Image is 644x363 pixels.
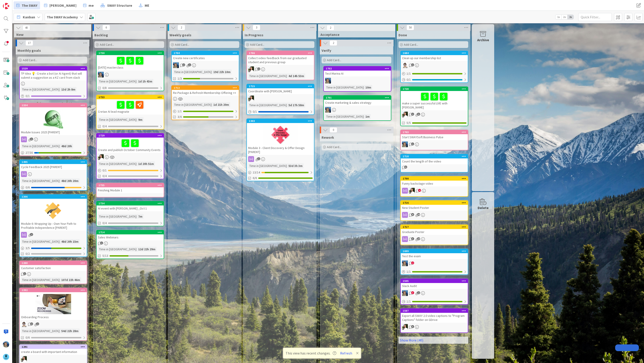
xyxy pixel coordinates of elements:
[97,168,164,173] div: 0/1
[97,183,164,193] div: 1735Finishing Module 1
[401,154,468,164] div: 1718Count the length of the video
[20,71,87,80] div: TP Idea 💡- Create a bot (or AI Agent) that will submit a suggestion as a KZ card from slack
[20,261,87,271] div: 1288Customer satisfaction
[400,130,468,150] a: 1703Start SWAYSoft Business PulseMA
[323,95,391,121] a: 1701Create marketing & sales strategyMATime in [GEOGRAPHIC_DATA]:1m
[401,87,468,110] div: 1728make a super successful LIVE with [PERSON_NAME]
[246,84,314,115] a: 1715Coordinate with [PERSON_NAME]AKTime in [GEOGRAPHIC_DATA]:5d 17h 58m0/1
[25,185,30,190] span: 0 / 6
[47,15,78,19] b: The SWAY Academy
[403,155,468,158] div: 1718
[20,221,87,231] div: Module 6: Wrapping Up - Own Your Path to Profitable Independence [PARENT]
[59,87,60,92] span: :
[247,55,314,65] div: Collect video feedback from our graduated student and previous group
[402,290,408,296] img: MA
[19,288,87,341] a: 1392Onboarding ProcessTPTime in [GEOGRAPHIC_DATA]:54d 22h 28m0/6
[99,184,164,187] div: 1735
[97,72,164,78] div: MA
[173,102,212,107] div: Time in [GEOGRAPHIC_DATA]
[97,51,164,70] div: 1730[DATE] masterclass
[400,308,468,333] a: 1587Export all SWAY 2.0 video captions to "Program Captions" folder on GDriveAK
[60,277,81,282] div: 107d 22h 46m
[20,103,87,135] div: 1334Module Issues 2025 [PARENT]
[324,78,391,84] div: MA
[20,288,87,320] div: 1392Onboarding Process
[402,62,408,68] img: TP
[99,96,164,99] div: 1733
[326,67,391,70] div: 1702
[401,260,468,266] div: MA
[327,145,341,149] span: Add Card...
[411,237,414,240] span: 3
[403,225,468,229] div: 1717
[247,66,314,72] div: AK
[80,1,96,9] a: me
[98,1,135,9] a: SWAY Structure
[401,188,468,194] div: AK
[89,3,94,8] span: me
[22,67,87,70] div: 1529
[41,1,79,9] a: [PERSON_NAME]
[401,309,468,313] div: 1587
[287,73,305,78] div: 4d 14h 53m
[97,95,164,99] div: 1733
[60,178,80,183] div: 48d 20h 20m
[400,86,468,126] a: 1728make a super successful LIVE with [PERSON_NAME]AK5/5
[172,62,239,68] div: MA
[212,102,230,107] div: 1d 21h 20m
[287,163,304,168] div: 53d 3h 3m
[97,205,164,211] div: AI event with [PERSON_NAME] _Oct 1
[247,170,314,175] div: 13/14
[97,138,164,153] div: Create and publish October Community Events
[324,96,391,106] div: 1701Create marketing & sales strategy
[22,289,87,292] div: 1392
[324,107,391,113] div: MA
[137,79,153,84] div: 1d 1h 43m
[96,51,164,91] a: 1730[DATE] masterclassMATime in [GEOGRAPHIC_DATA]:1d 1h 43m0/8
[20,160,87,164] div: 1495
[97,134,164,138] div: 1729
[247,84,314,94] div: 1715Coordinate with [PERSON_NAME]
[401,201,468,205] div: 1716
[325,114,364,119] div: Time in [GEOGRAPHIC_DATA]
[137,214,144,219] div: 7m
[20,150,87,156] div: 27/30
[247,145,314,155] div: Module 3 - Client Discovery & Offer Design [PARENT]
[247,109,314,115] div: 0/1
[97,99,164,115] div: Cretae AI lead magnate
[20,314,87,320] div: Onboarding Process
[98,154,104,160] img: AK
[323,66,391,92] a: 1702Test Marina AIMATime in [GEOGRAPHIC_DATA]:10m
[401,299,468,304] div: 1/1
[99,134,164,137] div: 1729
[247,95,314,101] div: AK
[327,58,341,62] span: Add Card...
[98,214,136,219] div: Time in [GEOGRAPHIC_DATA]
[247,51,314,55] div: 1706
[417,237,420,240] span: 27
[411,213,414,216] span: 6
[96,230,164,259] a: 1714Sales WebinarsTime in [GEOGRAPHIC_DATA]:12d 22h 29m5/13
[59,239,60,244] span: :
[102,168,107,173] span: 0 / 1
[417,213,420,216] span: 38
[403,201,468,204] div: 1716
[21,87,59,92] div: Time in [GEOGRAPHIC_DATA]
[287,73,287,78] span: :
[25,94,30,98] span: 0 / 1
[22,3,37,8] span: The SWAY
[411,63,414,66] span: 2
[182,63,185,66] span: 2
[247,88,314,94] div: Coordinate with [PERSON_NAME]
[364,114,364,119] span: :
[401,87,468,91] div: 1728
[248,73,287,78] div: Time in [GEOGRAPHIC_DATA]
[137,161,155,166] div: 1d 20h 51m
[102,221,107,225] span: 0/4
[172,86,239,96] div: 1712Re-Package & Refresh Membership Offering ++
[137,247,157,252] div: 12d 22h 29m
[407,77,411,82] span: 0 / 1
[20,185,87,190] div: 0/6
[324,67,391,71] div: 1702
[20,288,87,292] div: 1392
